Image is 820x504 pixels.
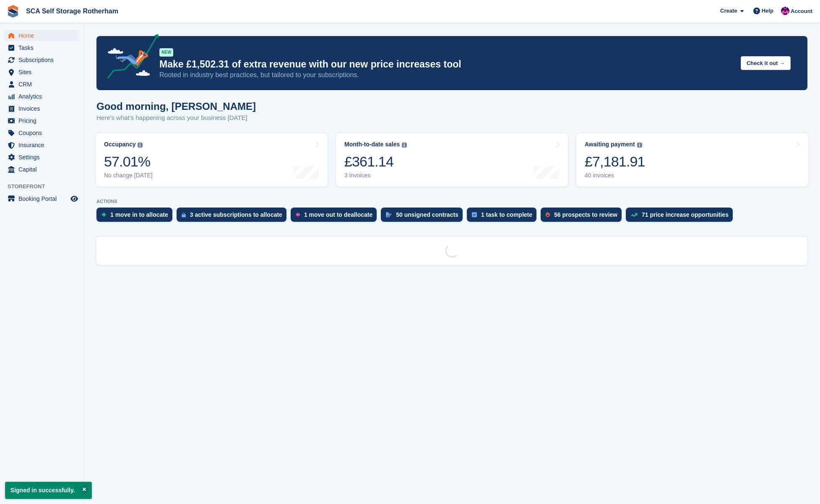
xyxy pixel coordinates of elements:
h1: Good morning, [PERSON_NAME] [96,101,256,112]
span: Help [762,7,773,15]
div: Occupancy [104,141,135,148]
div: £7,181.91 [585,153,645,170]
span: Insurance [18,139,69,151]
span: Home [18,30,69,42]
a: menu [4,30,79,42]
img: price-adjustments-announcement-icon-8257ccfd72463d97f412b2fc003d46551f7dbcb40ab6d574587a9cd5c0d94... [100,34,159,82]
span: Pricing [18,115,69,127]
img: icon-info-grey-7440780725fd019a000dd9b08b2336e03edf1995a4989e88bcd33f0948082b44.svg [637,143,642,148]
img: price_increase_opportunities-93ffe204e8149a01c8c9dc8f82e8f89637d9d84a8eef4429ea346261dce0b2c0.svg [631,213,638,217]
span: Subscriptions [18,54,69,66]
img: icon-info-grey-7440780725fd019a000dd9b08b2336e03edf1995a4989e88bcd33f0948082b44.svg [402,143,407,148]
a: menu [4,66,79,78]
img: move_outs_to_deallocate_icon-f764333ba52eb49d3ac5e1228854f67142a1ed5810a6f6cc68b1a99e826820c5.svg [296,212,300,217]
img: active_subscription_to_allocate_icon-d502201f5373d7db506a760aba3b589e785aa758c864c3986d89f69b8ff3... [182,212,186,218]
a: 71 price increase opportunities [626,208,737,226]
a: 56 prospects to review [541,208,626,226]
img: move_ins_to_allocate_icon-fdf77a2bb77ea45bf5b3d319d69a93e2d87916cf1d5bf7949dd705db3b84f3ca.svg [102,212,106,217]
span: Capital [18,164,69,175]
p: Rooted in industry best practices, but tailored to your subscriptions. [159,70,734,80]
a: SCA Self Storage Rotherham [23,4,122,18]
span: Analytics [18,91,69,102]
a: Occupancy 57.01% No change [DATE] [96,133,328,187]
span: Account [791,7,812,16]
span: Invoices [18,103,69,114]
div: 3 active subscriptions to allocate [190,211,282,218]
div: 40 invoices [585,172,645,179]
a: Month-to-date sales £361.14 3 invoices [336,133,568,187]
img: contract_signature_icon-13c848040528278c33f63329250d36e43548de30e8caae1d1a13099fd9432cc5.svg [386,212,392,217]
div: 1 move out to deallocate [304,211,372,218]
div: Month-to-date sales [344,141,400,148]
span: Sites [18,66,69,78]
div: £361.14 [344,153,407,170]
img: stora-icon-8386f47178a22dfd0bd8f6a31ec36ba5ce8667c1dd55bd0f319d3a0aa187defe.svg [7,5,19,18]
div: NEW [159,48,173,57]
a: 1 task to complete [467,208,541,226]
div: 1 move in to allocate [110,211,168,218]
span: Booking Portal [18,193,69,205]
img: icon-info-grey-7440780725fd019a000dd9b08b2336e03edf1995a4989e88bcd33f0948082b44.svg [138,143,143,148]
p: Here's what's happening across your business [DATE] [96,113,256,123]
span: Create [720,7,737,15]
a: Preview store [69,194,79,204]
a: menu [4,78,79,90]
img: Sam Chapman [781,7,789,15]
a: menu [4,127,79,139]
div: Awaiting payment [585,141,635,148]
a: menu [4,54,79,66]
a: menu [4,91,79,102]
div: 57.01% [104,153,153,170]
span: CRM [18,78,69,90]
a: 1 move in to allocate [96,208,177,226]
div: 1 task to complete [481,211,532,218]
span: Storefront [8,182,83,191]
a: menu [4,164,79,175]
a: menu [4,115,79,127]
a: menu [4,193,79,205]
span: Coupons [18,127,69,139]
a: menu [4,103,79,114]
img: prospect-51fa495bee0391a8d652442698ab0144808aea92771e9ea1ae160a38d050c398.svg [546,212,550,217]
p: Signed in successfully. [5,482,92,499]
span: Tasks [18,42,69,54]
a: menu [4,139,79,151]
a: menu [4,42,79,54]
a: 50 unsigned contracts [381,208,467,226]
div: 56 prospects to review [554,211,617,218]
div: 3 invoices [344,172,407,179]
a: Awaiting payment £7,181.91 40 invoices [576,133,808,187]
a: menu [4,151,79,163]
span: Settings [18,151,69,163]
p: ACTIONS [96,199,807,204]
a: 3 active subscriptions to allocate [177,208,291,226]
div: 71 price increase opportunities [642,211,729,218]
button: Check it out → [741,56,791,70]
p: Make £1,502.31 of extra revenue with our new price increases tool [159,58,734,70]
div: No change [DATE] [104,172,153,179]
img: task-75834270c22a3079a89374b754ae025e5fb1db73e45f91037f5363f120a921f8.svg [472,212,477,217]
div: 50 unsigned contracts [396,211,458,218]
a: 1 move out to deallocate [291,208,381,226]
